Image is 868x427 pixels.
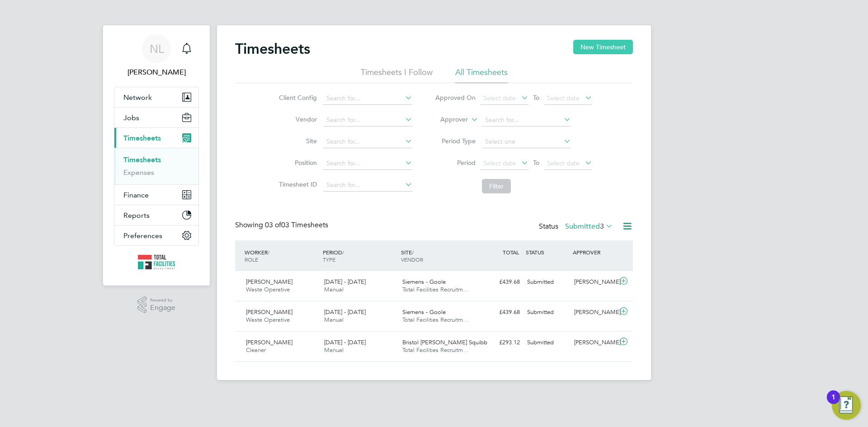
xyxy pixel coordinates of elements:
span: / [342,249,344,256]
div: SITE [399,244,477,267]
button: Timesheets [114,128,198,148]
span: Powered by [150,296,175,304]
a: Expenses [123,168,154,177]
span: Manual [324,346,344,354]
span: Network [123,93,152,102]
span: TOTAL [503,249,519,256]
button: Jobs [114,108,198,127]
span: [DATE] - [DATE] [324,308,366,316]
span: [DATE] - [DATE] [324,278,366,286]
div: Submitted [524,335,571,350]
span: Jobs [123,113,139,122]
span: Select date [547,94,580,102]
button: New Timesheet [573,40,633,54]
span: Preferences [123,231,162,240]
div: STATUS [524,244,571,260]
span: [PERSON_NAME] [246,338,292,346]
span: / [412,249,414,256]
div: Submitted [524,305,571,320]
label: Approved On [435,94,476,102]
span: Select date [483,159,516,167]
a: Timesheets [123,155,161,164]
span: 3 [600,222,604,231]
div: [PERSON_NAME] [571,275,618,290]
div: Status [539,221,615,233]
input: Select one [482,136,571,148]
div: APPROVER [571,244,618,260]
span: Timesheets [123,134,161,142]
span: Select date [547,159,580,167]
div: £293.12 [476,335,524,350]
input: Search for... [323,157,412,170]
button: Finance [114,185,198,205]
span: VENDOR [401,256,423,263]
span: To [530,157,542,169]
input: Search for... [323,136,412,148]
span: [PERSON_NAME] [246,308,292,316]
button: Filter [482,179,511,193]
label: Timesheet ID [276,180,317,188]
label: Client Config [276,94,317,102]
div: PERIOD [321,244,399,267]
span: Waste Operative [246,316,290,324]
span: TYPE [323,256,335,263]
label: Period [435,159,476,167]
span: Cleaner [246,346,266,354]
div: Timesheets [114,148,198,184]
span: 03 Timesheets [265,221,328,230]
label: Site [276,137,317,145]
a: NL[PERSON_NAME] [114,34,199,78]
button: Preferences [114,225,198,245]
div: [PERSON_NAME] [571,305,618,320]
label: Period Type [435,137,476,145]
div: Submitted [524,275,571,290]
span: Total Facilities Recruitm… [402,316,469,324]
input: Search for... [323,114,412,127]
span: Total Facilities Recruitm… [402,286,469,293]
span: Siemens - Goole [402,308,446,316]
input: Search for... [482,114,571,127]
span: To [530,92,542,103]
div: Showing [235,221,330,230]
input: Search for... [323,179,412,192]
a: Powered byEngage [137,296,176,314]
label: Approver [427,115,468,124]
div: 1 [831,397,835,409]
span: Engage [150,304,175,312]
span: Nicola Lawrence [114,67,199,78]
span: / [268,249,269,256]
span: Manual [324,316,344,324]
button: Open Resource Center, 1 new notification [832,391,861,420]
li: Timesheets I Follow [361,67,433,83]
span: Reports [123,211,150,220]
span: [PERSON_NAME] [246,278,292,286]
div: [PERSON_NAME] [571,335,618,350]
span: Total Facilities Recruitm… [402,346,469,354]
label: Position [276,159,317,167]
span: Waste Operative [246,286,290,293]
span: 03 of [265,221,281,230]
li: All Timesheets [455,67,508,83]
span: Siemens - Goole [402,278,446,286]
a: Go to home page [114,255,199,269]
span: Finance [123,191,149,199]
span: Select date [483,94,516,102]
span: Manual [324,286,344,293]
span: [DATE] - [DATE] [324,338,366,346]
button: Network [114,87,198,107]
h2: Timesheets [235,40,310,58]
button: Reports [114,205,198,225]
div: £439.68 [476,275,524,290]
label: Submitted [565,222,613,231]
label: Vendor [276,115,317,123]
div: WORKER [242,244,321,267]
span: NL [150,43,164,55]
span: Bristol [PERSON_NAME] Squibb [402,338,487,346]
input: Search for... [323,92,412,105]
div: £439.68 [476,305,524,320]
img: tfrecruitment-logo-retina.png [138,255,175,269]
nav: Main navigation [103,25,210,286]
span: ROLE [245,256,258,263]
